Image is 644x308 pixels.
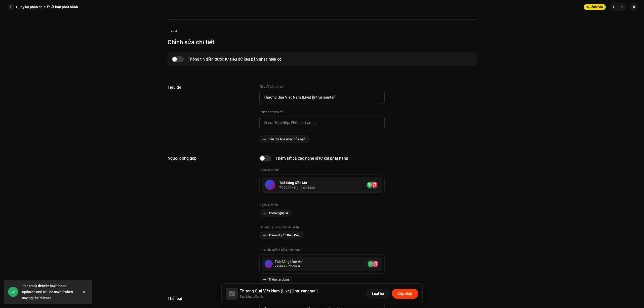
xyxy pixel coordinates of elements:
button: Thêm Người Biểu Diễn [259,231,304,239]
h5: Thương Quá Việt Nam (Live) [Intrusmental] [240,288,317,294]
input: Ví dụ: Trực tiếp, Phối lại, Làm lại... [259,116,385,129]
button: Thêm tín dụng [259,276,293,284]
span: Loại bỏ [372,289,384,299]
span: 2 / 3 [171,29,177,33]
span: Thêm nghệ sĩ [268,208,288,218]
input: Nhập tên bản nhạc [259,91,385,104]
label: Nghệ sĩ chính [259,203,278,207]
label: Tiêu đề bản nhạc [259,84,285,89]
div: Producer [275,264,302,268]
div: Thông tin điền trước từ siêu dữ liệu bản nhạc hiện có [188,57,281,61]
div: The track details have been updated and will be saved when saving the release. [22,283,75,301]
span: Cập nhật [398,289,412,299]
small: Thương Quá Việt Nam (Live) [Intrusmental] [240,294,317,299]
button: Cập nhật [392,289,418,299]
p: Toả Sáng Ước Mơ [279,180,315,186]
h5: Tiêu đề [168,84,251,91]
span: Bản địa hóa nhạc của bạn [268,134,305,144]
h3: Chỉnh sửa chi tiết [168,38,476,46]
span: Thêm Người Biểu Diễn [268,230,300,240]
small: Nhà sản xuất & Kỹ sư tín dụng [259,248,301,252]
button: Close [79,287,89,297]
label: Tín dụng của người biểu diễn [259,225,299,229]
small: Nghệ sĩ chính [259,168,278,172]
button: Thêm nghệ sĩ [259,209,292,217]
span: Thêm tín dụng [268,275,289,285]
button: Loại bỏ [366,289,390,299]
h5: Thể loại [168,296,251,302]
h5: Người đóng góp [168,155,251,161]
div: Thêm tất cả các nghệ sĩ từ khi phát hành [275,156,348,160]
span: 795649 • Nghệ sĩ chính [279,186,315,190]
div: Toả Sáng Ước Mơ [275,260,302,264]
button: Bản địa hóa nhạc của bạn [259,135,309,143]
label: Phiên bản tiêu đề [259,110,283,114]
